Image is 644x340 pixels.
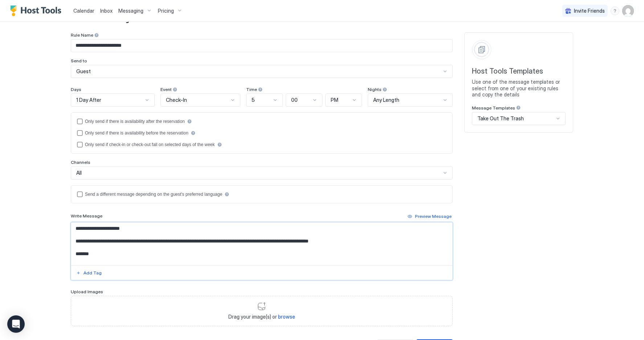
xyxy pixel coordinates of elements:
[100,7,113,14] a: Inbox
[472,67,566,76] span: Host Tools Templates
[158,8,174,14] span: Pricing
[10,5,65,16] a: Host Tools Logo
[77,142,447,148] div: isLimited
[71,32,93,38] span: Rule Name
[373,97,399,103] span: Any Length
[85,192,222,197] div: Send a different message depending on the guest's preferred language
[71,159,90,165] span: Channels
[71,58,87,63] span: Send to
[477,115,524,122] span: Take Out The Trash
[76,170,82,176] span: All
[75,269,103,277] button: Add Tag
[611,7,619,15] div: menu
[472,105,515,111] span: Message Templates
[368,87,382,92] span: Nights
[252,97,255,103] span: 5
[7,315,25,333] div: Open Intercom Messenger
[407,212,453,221] button: Preview Message
[331,97,338,103] span: PM
[166,97,187,103] span: Check-In
[85,119,185,124] div: Only send if there is availability after the reservation
[622,5,634,17] div: User profile
[77,119,447,124] div: afterReservation
[118,8,143,14] span: Messaging
[71,13,573,24] span: Add New Message Rule
[415,213,452,220] div: Preview Message
[77,191,447,197] div: languagesEnabled
[278,314,295,320] span: browse
[71,223,452,265] textarea: Input Field
[472,79,566,98] span: Use one of the message templates or select from one of your existing rules and copy the details
[160,87,172,92] span: Event
[71,40,452,52] input: Input Field
[73,7,94,14] a: Calendar
[76,97,101,103] span: 1 Day After
[291,97,298,103] span: 00
[71,87,81,92] span: Days
[71,213,102,219] span: Write Message
[246,87,257,92] span: Time
[228,314,295,320] span: Drag your image(s) or
[85,142,215,147] div: Only send if check-in or check-out fall on selected days of the week
[71,289,103,294] span: Upload Images
[76,68,91,75] span: Guest
[85,130,188,136] div: Only send if there is availability before the reservation
[77,130,447,136] div: beforeReservation
[73,8,94,14] span: Calendar
[83,270,102,276] div: Add Tag
[574,8,605,14] span: Invite Friends
[100,8,113,14] span: Inbox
